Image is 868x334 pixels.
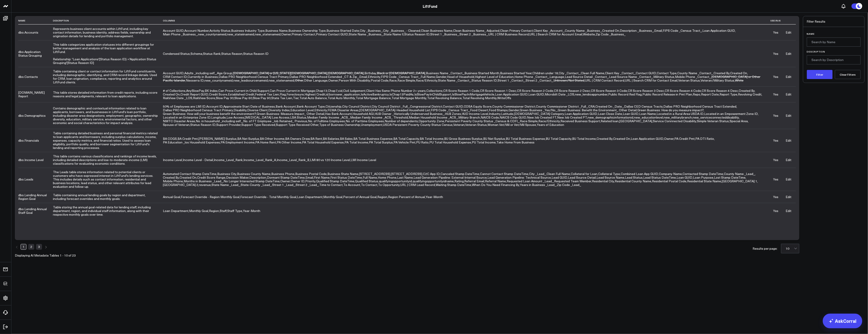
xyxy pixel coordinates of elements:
[517,88,554,93] span: ,
[268,78,294,82] span: new_statenameid
[338,88,343,93] span: ,
[807,55,861,64] input: Search by Description
[559,71,581,75] span: ,
[209,28,230,33] span: Activity Status
[636,71,657,75] span: ,
[163,74,761,82] span: [DEMOGRAPHIC_DATA] or Other Pacific Islander
[459,32,489,36] span: ,
[426,88,443,93] span: Collections
[443,88,480,93] span: ,
[255,32,281,36] span: ,
[184,28,209,33] span: Account Number
[609,74,653,79] span: Lead Source Name _Contact_
[678,78,700,82] span: Veteran Status
[533,71,558,75] span: Children under 18
[377,71,426,75] span: ,
[231,28,265,33] span: Business Industry Type
[591,88,628,93] span: ,
[217,71,233,75] span: ,
[270,88,316,93] span: ,
[583,32,595,36] span: Website
[209,28,231,33] span: ,
[163,32,197,36] span: Main Phone _Business_
[163,74,761,82] span: ,
[581,71,605,75] span: ,
[289,74,359,79] span: ,
[280,92,287,96] span: ,
[21,244,26,249] a: Page 1 is your current page
[366,88,426,93] span: ,
[326,92,360,96] span: id.borrower_application
[498,78,526,82] span: ,
[554,78,585,82] span: ,
[436,74,447,79] span: ,
[343,88,365,93] span: Civil Judgement
[500,28,534,33] span: ,
[203,51,221,56] span: ,
[533,71,559,75] span: ,
[605,71,635,75] span: Client Key _Contact_
[500,28,533,33] span: Clean Primary Contact
[221,51,242,56] span: Status Reason
[665,88,702,93] span: ,
[203,51,221,56] span: Status Rank
[585,78,625,82] span: ,
[565,74,609,79] span: ,
[654,74,675,79] span: Military Status
[739,88,756,93] span: ,
[678,78,701,82] span: ,
[771,40,781,67] td: Yes
[328,71,364,75] span: ,
[714,71,730,75] span: Created By
[786,30,792,34] a: Edit
[371,78,389,82] span: ,
[163,74,187,79] span: CRM Contact ID
[316,88,328,93] span: ,
[786,158,792,162] a: Edit
[53,67,163,86] td: Table containing client or contact information for LiftFund constituents, including demographic, ...
[423,4,437,9] a: LiftFund
[180,92,209,96] span: ,
[186,78,204,82] span: ,
[609,74,654,79] span: ,
[163,71,184,75] span: Account GUID
[786,195,792,199] a: Edit
[316,32,349,36] span: ,
[268,78,295,82] span: ,
[605,71,636,75] span: ,
[404,32,430,36] span: Status Reason ID
[204,78,233,82] span: new_countynameid
[328,71,364,75] span: [DEMOGRAPHIC_DATA]
[219,74,289,79] span: ,
[53,24,163,40] td: Represents business client accounts within LiftFund, including key contact information, business ...
[730,71,748,75] span: ,
[515,74,550,79] span: ,
[404,32,430,36] span: ,
[366,88,426,93] span: Client Has Same Phone Number 2+ years
[426,88,443,93] span: ,
[480,88,517,93] span: ,
[228,92,255,96] span: ,
[730,71,747,75] span: Created On
[270,88,315,93] span: Can Prove Current in Mortgage
[443,88,480,93] span: CR Score Reason 1 Code
[381,74,421,79] span: ,
[255,92,280,96] span: ,
[305,92,326,96] span: ,
[219,74,289,79] span: Dallas PRO Neighborhood Census Tract Primary
[28,244,34,249] a: Page 2
[316,32,348,36] span: Primary Contact GUID
[480,88,516,93] span: CR Score Reason 1 Desc
[343,88,366,93] span: ,
[397,78,416,82] span: ,
[368,74,381,79] span: ,
[702,88,739,93] span: ,
[628,88,665,93] span: ,
[807,70,833,79] button: Filter
[36,244,42,249] a: Page 3
[265,28,288,33] span: ,
[218,88,270,93] span: ,
[209,92,228,96] span: ,
[163,51,190,56] span: Condensed Status
[18,24,53,40] td: dbo.Accounts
